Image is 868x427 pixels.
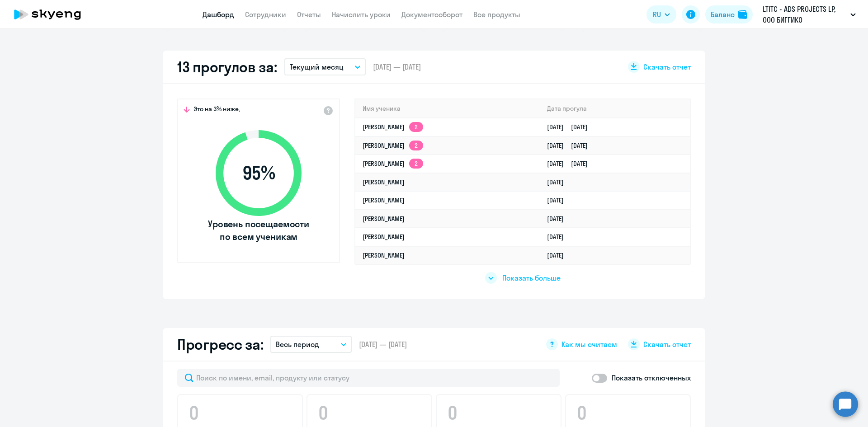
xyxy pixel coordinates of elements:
span: 95 % [207,162,311,184]
a: Отчеты [297,10,321,19]
button: Текущий месяц [284,58,366,75]
span: [DATE] — [DATE] [359,339,407,349]
a: [DATE] [547,251,571,259]
button: LTITC - ADS PROJECTS LP, ООО БИГГИКО [758,4,860,25]
a: [PERSON_NAME]2 [363,141,423,150]
span: [DATE] — [DATE] [373,62,421,72]
span: Скачать отчет [643,339,691,349]
a: [DATE] [547,196,571,204]
a: [PERSON_NAME] [363,215,405,223]
a: Начислить уроки [332,10,391,19]
a: [DATE] [547,233,571,241]
a: [DATE] [547,215,571,223]
a: Документооборот [401,10,462,19]
app-skyeng-badge: 2 [409,141,423,150]
p: Текущий месяц [290,61,344,72]
span: Скачать отчет [643,62,691,72]
a: Все продукты [473,10,520,19]
span: Показать больше [502,273,561,283]
button: RU [646,5,676,23]
div: Баланс [711,9,735,20]
p: LTITC - ADS PROJECTS LP, ООО БИГГИКО [763,4,847,25]
span: Уровень посещаемости по всем ученикам [207,218,311,243]
h2: 13 прогулов за: [177,58,277,76]
button: Весь период [270,336,352,353]
a: [PERSON_NAME]2 [363,123,423,131]
a: [PERSON_NAME] [363,196,405,204]
a: [DATE][DATE] [547,141,595,150]
h2: Прогресс за: [177,335,263,353]
a: [PERSON_NAME]2 [363,160,423,168]
span: RU [653,9,661,20]
span: Это на 3% ниже, [193,105,240,116]
a: Сотрудники [245,10,286,19]
app-skyeng-badge: 2 [409,122,423,132]
a: [PERSON_NAME] [363,251,405,259]
a: [DATE][DATE] [547,123,595,131]
a: Дашборд [203,10,234,19]
a: [PERSON_NAME] [363,178,405,186]
p: Весь период [276,339,319,350]
p: Показать отключенных [612,372,691,383]
th: Дата прогула [540,99,690,118]
img: balance [738,10,747,19]
input: Поиск по имени, email, продукту или статусу [177,369,560,387]
app-skyeng-badge: 2 [409,159,423,169]
a: [PERSON_NAME] [363,233,405,241]
a: [DATE] [547,178,571,186]
span: Как мы считаем [561,339,617,349]
a: [DATE][DATE] [547,160,595,168]
button: Балансbalance [705,5,753,23]
th: Имя ученика [355,99,540,118]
